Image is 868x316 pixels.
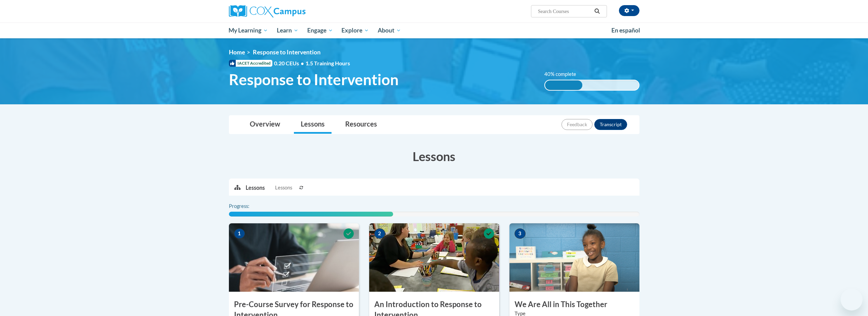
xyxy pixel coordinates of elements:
[544,70,584,78] label: 40% complete
[234,228,245,239] span: 1
[274,60,306,67] span: 0.20 CEUs
[374,228,385,239] span: 2
[369,223,499,292] img: Course Image
[607,23,645,38] a: En español
[307,26,333,35] span: Engage
[301,60,304,66] span: •
[294,116,332,134] a: Lessons
[272,23,303,38] a: Learn
[229,26,268,35] span: My Learning
[509,299,639,310] h3: We Are All in This Together
[545,80,582,90] div: 40% complete
[277,26,298,35] span: Learn
[537,7,592,15] input: Search Courses
[229,5,306,17] img: Cox Campus
[515,228,526,239] span: 3
[219,23,650,38] div: Main menu
[229,60,272,67] span: IACET Accredited
[229,223,359,292] img: Course Image
[229,5,359,17] a: Cox Campus
[246,184,265,192] p: Lessons
[229,202,268,210] label: Progress:
[561,119,593,130] button: Feedback
[841,289,863,311] iframe: Button to launch messaging window
[373,23,405,38] a: About
[592,7,602,15] button: Search
[229,70,399,89] span: Response to Intervention
[611,27,640,34] span: En español
[229,148,639,165] h3: Lessons
[341,26,369,35] span: Explore
[224,23,273,38] a: My Learning
[243,116,287,134] a: Overview
[337,23,373,38] a: Explore
[303,23,337,38] a: Engage
[509,223,639,292] img: Course Image
[619,5,639,16] button: Account Settings
[306,60,350,66] span: 1.5 Training Hours
[253,49,321,56] span: Response to Intervention
[338,116,384,134] a: Resources
[275,184,292,192] span: Lessons
[594,119,627,130] button: Transcript
[378,26,401,35] span: About
[229,49,245,56] a: Home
